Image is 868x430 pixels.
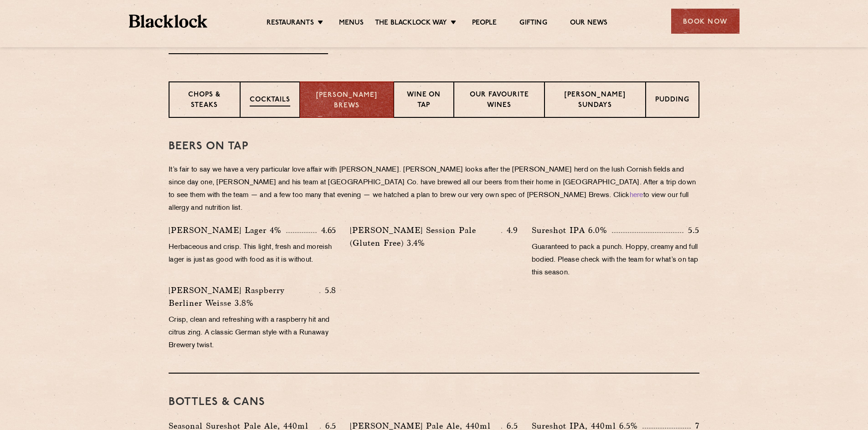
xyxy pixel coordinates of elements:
p: [PERSON_NAME] Lager 4% [169,224,286,237]
p: Sureshot IPA 6.0% [532,224,612,237]
a: Our News [570,19,608,29]
p: Guaranteed to pack a punch. Hoppy, creamy and full bodied. Please check with the team for what’s ... [532,241,699,279]
p: 5.8 [320,284,337,296]
img: BL_Textured_Logo-footer-cropped.svg [129,15,208,28]
div: Book Now [671,9,740,34]
a: here [630,192,643,199]
p: Herbaceous and crisp. This light, fresh and moreish lager is just as good with food as it is with... [169,241,336,267]
p: [PERSON_NAME] Raspberry Berliner Weisse 3.8% [169,284,319,309]
p: It’s fair to say we have a very particular love affair with [PERSON_NAME]. [PERSON_NAME] looks af... [169,164,699,215]
p: Chops & Steaks [179,90,231,111]
p: Cocktails [250,95,290,106]
p: 4.65 [317,224,336,236]
h3: Beers on tap [169,141,699,152]
a: The Blacklock Way [375,19,447,29]
h3: BOTTLES & CANS [169,396,699,408]
p: [PERSON_NAME] Session Pale (Gluten Free) 3.4% [350,224,501,249]
p: 4.9 [502,224,518,236]
p: Wine on Tap [403,90,444,111]
a: People [472,19,497,29]
p: 5.5 [683,224,699,236]
p: Our favourite wines [463,90,535,111]
p: Pudding [655,95,689,106]
p: Crisp, clean and refreshing with a raspberry hit and citrus zing. A classic German style with a R... [169,314,336,352]
p: [PERSON_NAME] Sundays [554,90,636,111]
a: Gifting [519,19,547,29]
a: Menus [339,19,364,29]
a: Restaurants [267,19,314,29]
p: [PERSON_NAME] Brews [309,91,384,111]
